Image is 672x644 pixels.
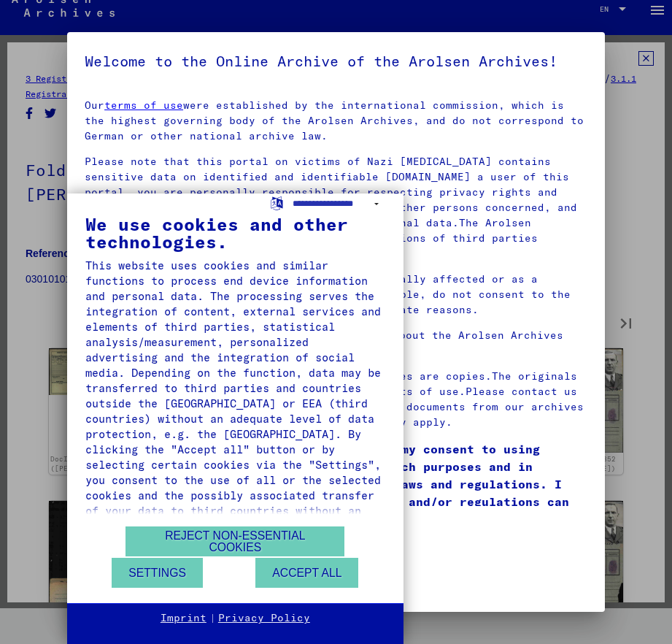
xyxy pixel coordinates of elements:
[85,258,385,534] div: This website uses cookies and similar functions to process end device information and personal da...
[112,558,203,588] button: Settings
[218,611,310,626] a: Privacy Policy
[85,215,385,250] div: We use cookies and other technologies.
[125,526,344,556] button: Reject non-essential cookies
[161,611,206,626] a: Imprint
[255,558,358,588] button: Accept all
